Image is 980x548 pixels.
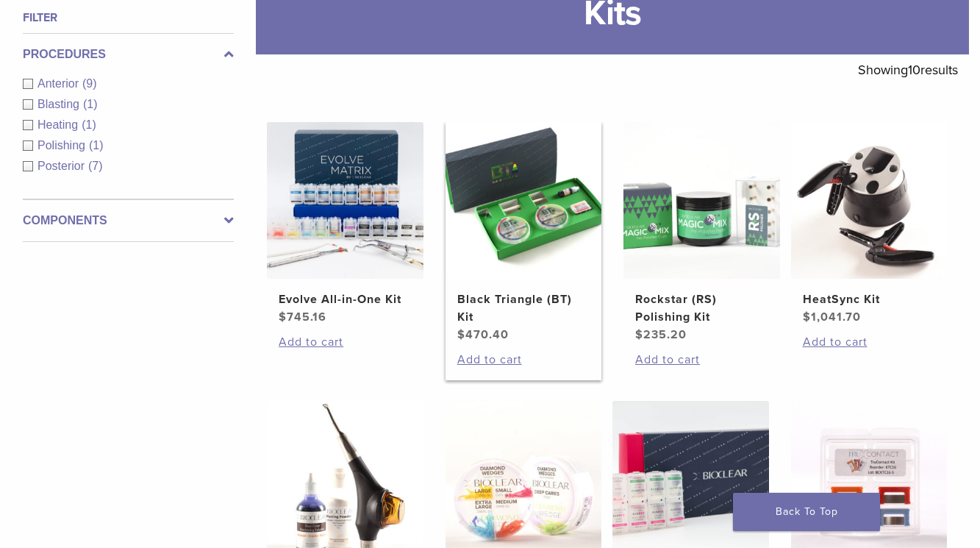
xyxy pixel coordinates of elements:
span: 10 [908,62,920,78]
img: Black Triangle (BT) Kit [446,122,601,278]
span: (7) [88,160,103,172]
h2: Rockstar (RS) Polishing Kit [635,291,768,326]
span: $ [803,310,811,324]
span: Posterior [37,160,88,172]
a: Black Triangle (BT) KitBlack Triangle (BT) Kit $470.40 [446,122,601,343]
span: Blasting [37,98,83,110]
span: (1) [82,118,96,131]
label: Components [23,212,234,229]
label: Procedures [23,46,234,63]
bdi: 745.16 [279,310,326,324]
bdi: 470.40 [457,327,509,342]
img: Evolve All-in-One Kit [267,122,423,278]
span: $ [457,327,465,342]
span: Heating [37,118,82,131]
a: Back To Top [733,493,880,531]
a: HeatSync KitHeatSync Kit $1,041.70 [791,122,947,325]
img: Rockstar (RS) Polishing Kit [623,122,779,278]
span: Anterior [37,77,82,90]
img: HeatSync Kit [791,122,947,278]
a: Add to cart: “Evolve All-in-One Kit” [279,333,412,351]
span: Polishing [37,139,89,152]
span: (1) [89,139,104,152]
a: Add to cart: “Rockstar (RS) Polishing Kit” [635,351,768,369]
a: Evolve All-in-One KitEvolve All-in-One Kit $745.16 [267,122,423,325]
h2: Evolve All-in-One Kit [279,291,412,308]
bdi: 1,041.70 [803,310,861,324]
a: Add to cart: “HeatSync Kit” [803,333,936,351]
p: Showing results [858,54,958,85]
span: $ [279,310,287,324]
span: $ [635,327,643,342]
h2: HeatSync Kit [803,291,936,308]
a: Rockstar (RS) Polishing KitRockstar (RS) Polishing Kit $235.20 [623,122,779,343]
span: (1) [83,98,98,110]
h2: Black Triangle (BT) Kit [457,291,590,326]
bdi: 235.20 [635,327,687,342]
a: Add to cart: “Black Triangle (BT) Kit” [457,351,590,369]
h4: Filter [23,9,234,26]
span: (9) [82,77,97,90]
